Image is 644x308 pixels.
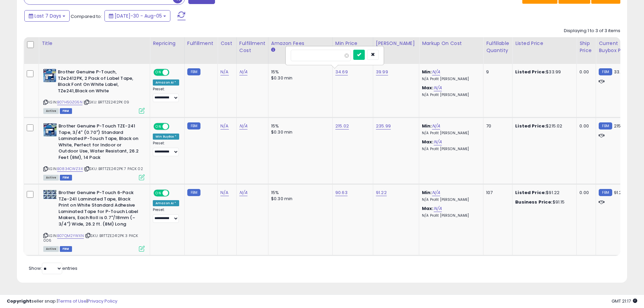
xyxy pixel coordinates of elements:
[434,205,442,212] a: N/A
[271,69,327,75] div: 15%
[239,123,247,129] a: N/A
[335,189,348,196] a: 90.63
[599,122,612,129] small: FBM
[515,123,546,129] b: Listed Price:
[71,13,102,20] span: Compared to:
[271,123,327,129] div: 15%
[579,69,591,75] div: 0.00
[43,108,59,114] span: All listings currently available for purchase on Amazon
[58,298,87,304] a: Terms of Use
[422,197,478,202] p: N/A Profit [PERSON_NAME]
[42,40,147,47] div: Title
[154,124,163,129] span: ON
[614,123,627,129] span: 215.52
[43,190,145,251] div: ASIN:
[168,190,179,196] span: OFF
[419,37,483,64] th: The percentage added to the cost of goods (COGS) that forms the calculator for Min & Max prices.
[153,200,179,206] div: Amazon AI *
[187,40,215,47] div: Fulfillment
[335,123,349,129] a: 215.02
[422,93,478,97] p: N/A Profit [PERSON_NAME]
[57,233,84,239] a: B07QM2YWXN
[43,175,59,181] span: All listings currently available for purchase on Amazon
[153,141,179,156] div: Preset:
[515,199,552,205] b: Business Price:
[104,10,170,22] button: [DATE]-30 - Aug-05
[239,40,265,54] div: Fulfillment Cost
[153,208,179,223] div: Preset:
[376,69,388,75] a: 39.99
[432,123,440,129] a: N/A
[614,69,626,75] span: 33.99
[220,40,234,47] div: Cost
[153,40,182,47] div: Repricing
[434,139,442,145] a: N/A
[515,69,571,75] div: $33.99
[57,99,82,105] a: B07H5GZG5N
[271,190,327,196] div: 15%
[422,40,480,47] div: Markup on Cost
[239,189,247,196] a: N/A
[614,189,625,196] span: 91.22
[220,189,229,196] a: N/A
[43,123,145,180] div: ASIN:
[43,233,138,243] span: | SKU: BRTTZE2412PK 3 PACK 006
[515,189,546,196] b: Listed Price:
[579,190,591,196] div: 0.00
[612,298,637,304] span: 2025-08-14 21:17 GMT
[271,40,330,47] div: Amazon Fees
[7,298,117,305] div: seller snap | |
[60,175,72,181] span: FBM
[422,123,432,129] b: Min:
[115,13,162,19] span: [DATE]-30 - Aug-05
[515,69,546,75] b: Listed Price:
[43,123,57,137] img: 51cqfeoJaQL._SL40_.jpg
[422,147,478,151] p: N/A Profit [PERSON_NAME]
[422,139,434,145] b: Max:
[43,246,59,252] span: All listings currently available for purchase on Amazon
[43,69,145,113] div: ASIN:
[376,123,391,129] a: 235.99
[486,190,507,196] div: 107
[168,124,179,129] span: OFF
[60,246,72,252] span: FBM
[422,205,434,212] b: Max:
[43,190,57,199] img: 51zSE-RxxLL._SL40_.jpg
[88,298,117,304] a: Privacy Policy
[271,129,327,135] div: $0.30 min
[515,190,571,196] div: $91.22
[422,77,478,81] p: N/A Profit [PERSON_NAME]
[579,40,593,54] div: Ship Price
[24,10,70,22] button: Last 7 Days
[434,85,442,91] a: N/A
[376,40,416,47] div: [PERSON_NAME]
[564,28,620,34] div: Displaying 1 to 3 of 3 items
[220,123,229,129] a: N/A
[187,122,200,129] small: FBM
[154,190,163,196] span: ON
[335,40,370,47] div: Min Price
[486,123,507,129] div: 70
[84,166,143,171] span: | SKU: BRTTZE2412PK 7 PACK 02
[432,189,440,196] a: N/A
[422,131,478,136] p: N/A Profit [PERSON_NAME]
[486,40,509,54] div: Fulfillable Quantity
[486,69,507,75] div: 9
[599,189,612,196] small: FBM
[58,69,140,96] b: Brother Genuine P-Touch, TZe2412PK, 2 Pack of Label Tape, Black Font On White Label, TZe241,Black...
[168,70,179,75] span: OFF
[515,40,574,47] div: Listed Price
[153,79,179,86] div: Amazon AI *
[153,134,179,140] div: Win BuyBox *
[220,69,229,75] a: N/A
[84,99,129,105] span: | SKU: BRTTZE2412PK 09
[153,87,179,102] div: Preset:
[29,265,77,271] span: Show: entries
[239,69,247,75] a: N/A
[43,69,56,82] img: 51ZLwAbEeWS._SL40_.jpg
[515,199,571,205] div: $91.15
[422,189,432,196] b: Min:
[422,85,434,91] b: Max:
[7,298,31,304] strong: Copyright
[271,47,275,53] small: Amazon Fees.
